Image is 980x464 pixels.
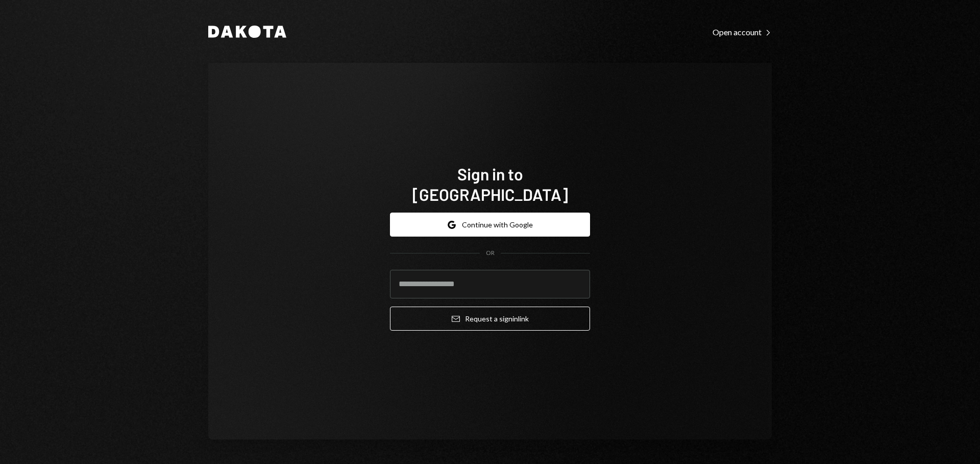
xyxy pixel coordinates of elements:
[713,26,772,37] a: Open account
[390,307,590,331] button: Request a signinlink
[390,164,590,204] h1: Sign in to [GEOGRAPHIC_DATA]
[713,27,772,37] div: Open account
[486,249,495,258] div: OR
[390,213,590,237] button: Continue with Google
